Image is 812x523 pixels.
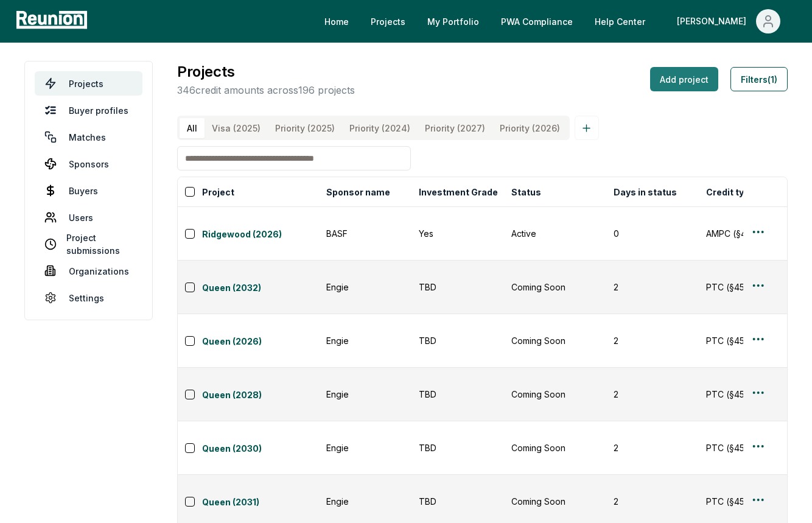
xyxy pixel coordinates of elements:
[511,334,599,347] div: Coming Soon
[418,118,492,138] button: Priority (2027)
[667,9,790,33] button: [PERSON_NAME]
[419,227,497,240] div: Yes
[511,441,599,454] div: Coming Soon
[650,67,718,91] button: Add project
[419,388,497,401] div: TBD
[326,227,404,240] div: BASF
[677,9,751,33] div: [PERSON_NAME]
[706,388,784,401] div: PTC (§45)
[268,118,342,138] button: Priority (2025)
[35,259,142,283] a: Organizations
[202,442,319,457] a: Queen (2030)
[614,227,691,240] div: 0
[177,83,355,97] p: 346 credit amounts across 196 projects
[416,180,500,204] button: Investment Grade
[511,495,599,508] div: Coming Soon
[326,388,404,401] div: Engie
[614,334,691,347] div: 2
[177,61,355,83] h3: Projects
[585,9,655,33] a: Help Center
[35,125,142,149] a: Matches
[35,286,142,310] a: Settings
[315,9,359,33] a: Home
[326,334,404,347] div: Engie
[730,67,788,91] button: Filters(1)
[706,495,784,508] div: PTC (§45)
[35,71,142,96] a: Projects
[200,180,237,204] button: Project
[202,493,319,510] button: Queen (2031)
[324,180,393,204] button: Sponsor name
[202,388,319,403] a: Queen (2028)
[611,180,679,204] button: Days in status
[326,441,404,454] div: Engie
[614,281,691,293] div: 2
[419,441,497,454] div: TBD
[511,227,599,240] div: Active
[342,118,418,138] button: Priority (2024)
[35,232,142,256] a: Project submissions
[35,205,142,230] a: Users
[205,118,268,138] button: Visa (2025)
[361,9,415,33] a: Projects
[35,98,142,122] a: Buyer profiles
[706,334,784,347] div: PTC (§45)
[202,496,319,510] a: Queen (2031)
[419,495,497,508] div: TBD
[202,386,319,403] button: Queen (2028)
[35,152,142,176] a: Sponsors
[706,281,784,293] div: PTC (§45)
[418,9,489,33] a: My Portfolio
[492,118,567,138] button: Priority (2026)
[180,118,205,138] button: All
[35,178,142,203] a: Buyers
[614,495,691,508] div: 2
[315,9,800,33] nav: Main
[326,495,404,508] div: Engie
[706,227,784,240] div: AMPC (§45X)
[614,441,691,454] div: 2
[511,388,599,401] div: Coming Soon
[202,281,319,296] a: Queen (2032)
[509,180,544,204] button: Status
[202,279,319,296] button: Queen (2032)
[491,9,583,33] a: PWA Compliance
[202,228,319,242] a: Ridgewood (2026)
[202,225,319,242] button: Ridgewood (2026)
[614,388,691,401] div: 2
[202,335,319,349] a: Queen (2026)
[704,180,757,204] button: Credit type
[202,332,319,349] button: Queen (2026)
[326,281,404,293] div: Engie
[419,281,497,293] div: TBD
[706,441,784,454] div: PTC (§45)
[202,440,319,457] button: Queen (2030)
[419,334,497,347] div: TBD
[511,281,599,293] div: Coming Soon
